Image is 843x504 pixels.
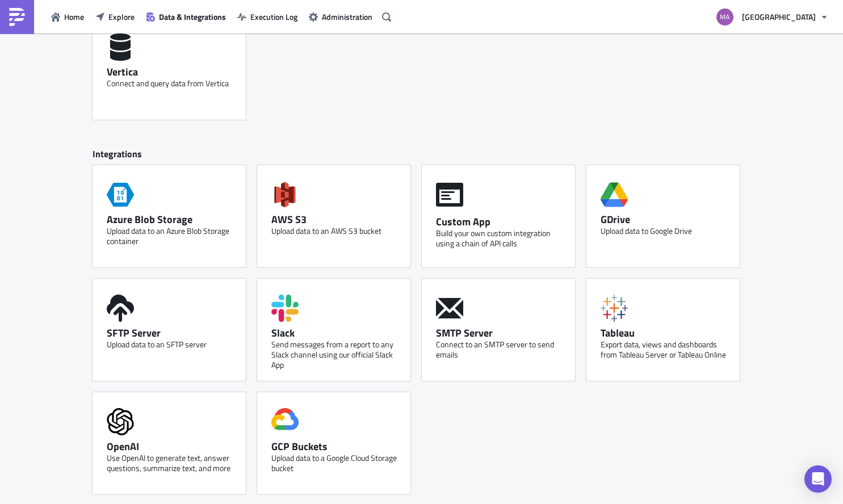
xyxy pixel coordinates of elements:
span: Data & Integrations [159,11,226,23]
div: Upload data to an SFTP server [107,339,237,350]
div: SMTP Server [436,326,567,339]
div: Upload data to an AWS S3 bucket [271,226,402,236]
div: GDrive [601,213,731,226]
span: Home [64,11,84,23]
button: Data & Integrations [140,8,232,26]
div: Export data, views and dashboards from Tableau Server or Tableau Online [601,339,731,360]
div: Upload data to a Google Cloud Storage bucket [271,453,402,473]
div: Vertica [107,65,237,78]
div: Open Intercom Messenger [804,465,832,493]
button: Execution Log [232,8,303,26]
div: Tableau [601,326,731,339]
div: AWS S3 [271,213,402,226]
button: Home [45,8,90,26]
div: SFTP Server [107,326,237,339]
div: Use OpenAI to generate text, answer questions, summarize text, and more [107,453,237,473]
button: [GEOGRAPHIC_DATA] [710,5,834,30]
span: Administration [322,11,372,23]
button: Administration [303,8,378,26]
img: Avatar [715,7,735,27]
span: Execution Log [250,11,297,23]
span: Explore [108,11,135,23]
div: Send messages from a report to any Slack channel using our official Slack App [271,339,402,370]
div: GCP Buckets [271,440,402,453]
div: Upload data to an Azure Blob Storage container [107,226,237,246]
button: Explore [90,8,140,26]
div: Connect to an SMTP server to send emails [436,339,567,360]
div: Azure Blob Storage [107,213,237,226]
div: Upload data to Google Drive [601,226,731,236]
div: Integrations [93,148,751,166]
span: Azure Storage Blob [107,177,134,213]
div: Custom App [436,215,567,228]
div: Slack [271,326,402,339]
img: PushMetrics [8,8,26,26]
span: [GEOGRAPHIC_DATA] [742,11,816,23]
div: Connect and query data from Vertica [107,78,237,89]
div: OpenAI [107,440,237,453]
div: Build your own custom integration using a chain of API calls [436,228,567,249]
